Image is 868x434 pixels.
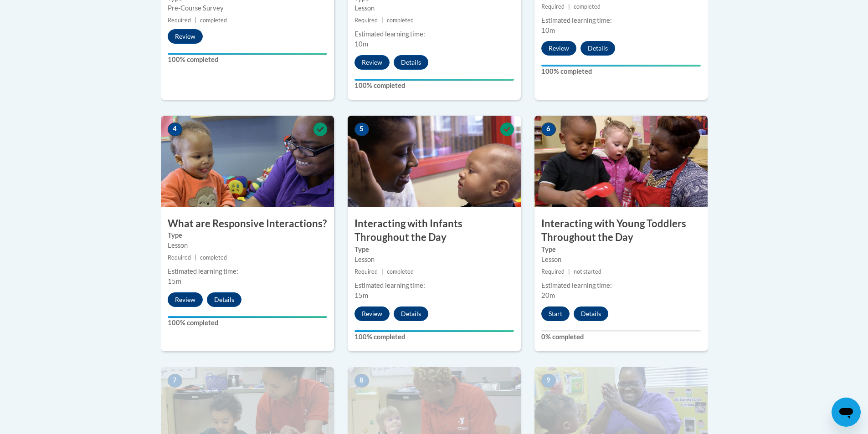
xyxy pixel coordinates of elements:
h3: Interacting with Young Toddlers Throughout the Day [534,217,708,245]
span: Required [168,17,191,24]
span: | [568,268,570,275]
div: Estimated learning time: [354,281,514,291]
button: Review [168,292,203,307]
span: 10m [541,26,555,34]
button: Details [580,41,615,56]
span: completed [387,17,414,24]
div: Estimated learning time: [168,266,327,276]
div: Lesson [354,255,514,265]
button: Review [168,29,203,44]
label: 100% completed [354,332,514,342]
span: 8 [354,374,369,388]
span: 9 [541,374,556,388]
span: completed [200,17,227,24]
iframe: Button to launch messaging window [832,398,861,427]
img: Course Image [348,116,521,207]
span: Required [354,268,378,275]
label: Type [354,245,514,255]
button: Review [541,41,576,56]
div: Lesson [541,255,701,265]
button: Review [354,55,390,70]
span: 4 [168,123,182,136]
label: Type [168,230,327,240]
div: Pre-Course Survey [168,3,327,13]
div: Your progress [354,79,514,81]
div: Your progress [354,330,514,332]
span: completed [574,3,601,10]
span: 15m [354,291,368,299]
div: Your progress [168,53,327,55]
button: Details [394,55,428,70]
div: Estimated learning time: [541,15,701,26]
span: | [381,268,383,275]
span: | [381,17,383,24]
span: not started [574,268,601,275]
label: 100% completed [541,66,701,77]
span: | [195,254,196,261]
span: completed [200,254,227,261]
div: Lesson [354,3,514,13]
span: completed [387,268,414,275]
span: | [195,17,196,24]
label: 0% completed [541,332,701,342]
button: Review [354,306,390,321]
div: Your progress [168,316,327,318]
span: Required [541,268,565,275]
span: 10m [354,40,368,48]
span: 20m [541,291,555,299]
label: Type [541,245,701,255]
div: Estimated learning time: [354,29,514,39]
span: | [568,3,570,10]
div: Lesson [168,240,327,250]
button: Details [207,292,241,307]
img: Course Image [534,116,708,207]
label: 100% completed [168,55,327,65]
h3: Interacting with Infants Throughout the Day [348,217,521,245]
button: Details [394,306,428,321]
h3: What are Responsive Interactions? [161,217,334,231]
span: 15m [168,277,181,285]
span: Required [354,17,378,24]
img: Course Image [161,116,334,207]
div: Estimated learning time: [541,281,701,291]
span: 6 [541,123,556,136]
span: Required [168,254,191,261]
button: Details [574,306,608,321]
label: 100% completed [354,81,514,91]
span: Required [541,3,565,10]
span: 7 [168,374,182,388]
button: Start [541,306,570,321]
div: Your progress [541,65,701,66]
label: 100% completed [168,318,327,328]
span: 5 [354,123,369,136]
